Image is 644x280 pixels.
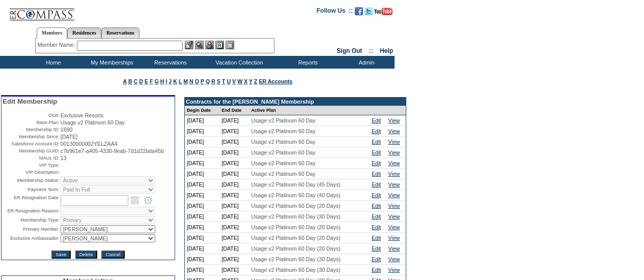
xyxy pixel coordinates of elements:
[199,56,277,69] td: Vacation Collection
[277,56,336,69] td: Reports
[219,265,249,275] td: [DATE]
[206,78,210,84] a: Q
[369,47,373,54] span: ::
[388,192,400,198] a: View
[388,245,400,252] a: View
[140,56,199,69] td: Reservations
[3,225,60,233] td: Primary Member:
[254,78,258,84] a: Z
[219,254,249,265] td: [DATE]
[75,251,97,259] input: Delete
[337,47,362,54] a: Sign Out
[372,213,381,220] a: Edit
[388,128,400,134] a: View
[3,234,60,242] td: Exclusive Ambassador:
[219,126,249,137] td: [DATE]
[355,7,363,15] img: Become our fan on Facebook
[3,112,60,118] td: Club:
[101,251,124,259] input: Cancel
[251,245,341,252] span: Usage v2 Platinum 60 Day (20 Days)
[219,137,249,147] td: [DATE]
[3,134,60,140] td: Membership Since:
[219,233,249,243] td: [DATE]
[51,251,70,259] input: Save
[372,235,381,241] a: Edit
[388,213,400,220] a: View
[219,158,249,169] td: [DATE]
[259,78,292,84] a: ER Accounts
[101,27,139,38] a: Reservations
[251,256,341,262] span: Usage v2 Platinum 60 Day (30 Days)
[372,149,381,155] a: Edit
[179,78,182,84] a: L
[139,78,143,84] a: D
[61,134,78,140] span: [DATE]
[3,195,60,206] td: ER Resignation Date:
[365,10,373,16] a: Follow us on Twitter
[81,56,140,69] td: My Memberships
[388,171,400,177] a: View
[372,267,381,273] a: Edit
[185,211,219,222] td: [DATE]
[185,243,219,254] td: [DATE]
[251,171,316,177] span: Usage v2 Platinum 60 Day
[388,149,400,155] a: View
[185,106,219,115] td: Begin Date
[251,149,316,155] span: Usage v2 Platinum 60 Day
[185,169,219,179] td: [DATE]
[372,192,381,198] a: Edit
[374,10,393,16] a: Subscribe to our YouTube Channel
[185,179,219,190] td: [DATE]
[372,160,381,166] a: Edit
[219,147,249,158] td: [DATE]
[227,78,231,84] a: U
[219,201,249,211] td: [DATE]
[251,213,341,220] span: Usage v2 Platinum 60 Day (30 Days)
[185,222,219,233] td: [DATE]
[219,179,249,190] td: [DATE]
[249,106,370,115] td: Active Plan
[195,41,204,49] img: View
[251,128,316,134] span: Usage v2 Platinum 60 Day
[67,27,101,38] a: Residences
[154,78,158,84] a: G
[61,155,67,161] span: 13
[226,41,234,49] img: b_calculator.gif
[372,203,381,209] a: Edit
[317,6,353,18] td: Follow Us ::
[336,56,395,69] td: Admin
[123,78,127,84] a: A
[38,41,77,49] div: Member Name:
[185,41,193,49] img: b_edit.gif
[219,169,249,179] td: [DATE]
[388,224,400,230] a: View
[365,7,373,15] img: Follow us on Twitter
[3,216,60,224] td: Membership Type:
[372,181,381,188] a: Edit
[388,181,400,188] a: View
[37,27,68,39] a: Members
[189,78,193,84] a: N
[388,256,400,262] a: View
[3,155,60,161] td: MAUL ID:
[185,190,219,201] td: [DATE]
[61,112,104,118] span: Exclusive Resorts
[232,78,236,84] a: V
[3,127,60,133] td: Membership ID:
[380,47,393,54] a: Help
[251,139,316,145] span: Usage v2 Platinum 60 Day
[145,78,148,84] a: E
[185,137,219,147] td: [DATE]
[372,139,381,145] a: Edit
[61,148,164,154] span: c7b961e7-a405-4330-9eab-7d1d32bda45b
[185,254,219,265] td: [DATE]
[61,141,118,147] span: 00130000002YELZAA4
[372,117,381,123] a: Edit
[3,119,60,126] td: Base Plan:
[388,267,400,273] a: View
[185,233,219,243] td: [DATE]
[185,265,219,275] td: [DATE]
[61,119,125,126] span: Usage v2 Platinum 60 Day
[201,78,204,84] a: P
[3,185,60,194] td: Payment Term:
